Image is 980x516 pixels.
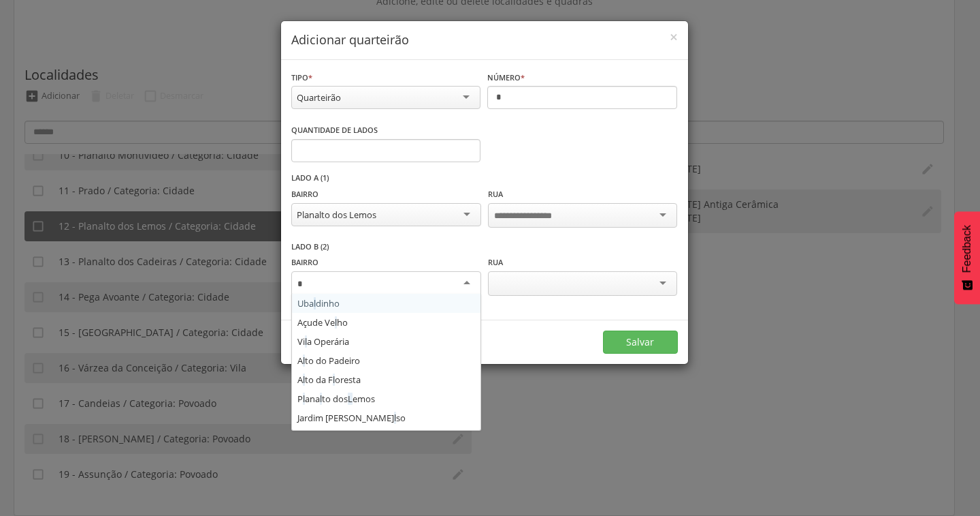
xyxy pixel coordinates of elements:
[670,30,678,44] button: Close
[303,374,305,386] span: l
[292,370,480,389] div: A to da F oresta
[297,91,341,104] div: Quarteirão
[320,393,322,405] span: l
[291,125,378,136] label: Quantidade de lados
[292,294,480,313] div: Uba dinho
[603,331,678,354] button: Salvar
[291,257,318,268] label: Bairro
[487,72,525,83] label: Número
[488,189,503,200] label: Rua
[335,316,337,329] span: l
[305,335,307,348] span: l
[670,27,678,46] span: ×
[488,257,503,268] label: Rua
[333,374,335,386] span: l
[291,72,312,83] label: Tipo
[292,427,480,446] div: P ana to Montivideo
[303,393,305,405] span: l
[291,241,329,252] label: Lado B (2)
[297,209,376,221] div: Planalto dos Lemos
[291,31,678,49] h4: Adicionar quarteirão
[292,389,480,408] div: P ana to dos emos
[961,225,973,273] span: Feedback
[303,354,305,367] span: l
[394,412,396,424] span: l
[292,408,480,427] div: Jardim [PERSON_NAME] so
[291,172,329,183] label: Lado A (1)
[292,332,480,351] div: Vi a Operária
[292,313,480,332] div: Açude Ve ho
[292,351,480,370] div: A to do Padeiro
[291,189,318,200] label: Bairro
[348,393,353,405] span: L
[954,211,980,304] button: Feedback - Mostrar pesquisa
[314,297,316,309] span: l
